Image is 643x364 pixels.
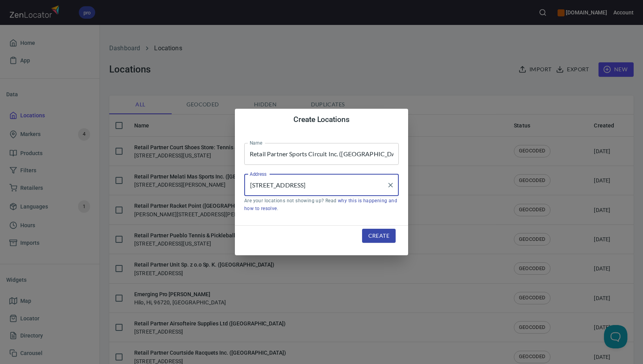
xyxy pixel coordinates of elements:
a: why this is happening and how to resolve [244,198,397,211]
button: Clear [385,180,396,191]
h4: Create Locations [244,115,399,124]
button: Create [362,229,396,243]
span: Create [368,231,389,241]
p: Are your locations not showing up? Read . [244,197,399,213]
